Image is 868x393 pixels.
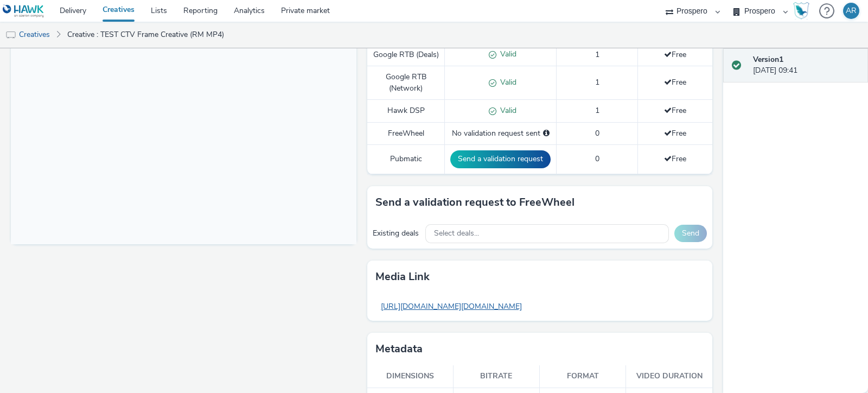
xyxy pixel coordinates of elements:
[793,2,809,20] img: Hawk Academy
[375,296,527,317] a: [URL][DOMAIN_NAME][DOMAIN_NAME]
[846,3,857,19] div: AR
[496,77,516,87] span: Valid
[595,105,599,116] span: 1
[595,77,599,87] span: 1
[434,229,479,238] span: Select deals...
[367,145,445,174] td: Pubmatic
[793,2,814,20] a: Hawk Academy
[62,22,229,48] a: Creative : TEST CTV Frame Creative (RM MP4)
[664,105,686,116] span: Free
[664,128,686,138] span: Free
[664,154,686,164] span: Free
[595,128,599,138] span: 0
[450,128,551,139] div: No validation request sent
[626,365,712,388] th: Video duration
[367,122,445,144] td: FreeWheel
[496,105,516,116] span: Valid
[543,128,550,139] div: Please select a deal below and click on Send to send a validation request to FreeWheel.
[373,228,420,239] div: Existing deals
[3,4,44,18] img: undefined Logo
[454,365,540,388] th: Bitrate
[753,54,859,77] div: [DATE] 09:41
[450,150,551,168] button: Send a validation request
[496,49,516,59] span: Valid
[375,341,423,357] h3: Metadata
[375,194,575,211] h3: Send a validation request to FreeWheel
[367,100,445,123] td: Hawk DSP
[595,154,599,164] span: 0
[664,49,686,60] span: Free
[753,54,783,65] strong: Version 1
[367,66,445,100] td: Google RTB (Network)
[595,49,599,60] span: 1
[375,269,430,285] h3: Media link
[540,365,626,388] th: Format
[5,30,16,41] img: tv
[664,77,686,87] span: Free
[367,43,445,66] td: Google RTB (Deals)
[674,225,707,242] button: Send
[367,365,454,388] th: Dimensions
